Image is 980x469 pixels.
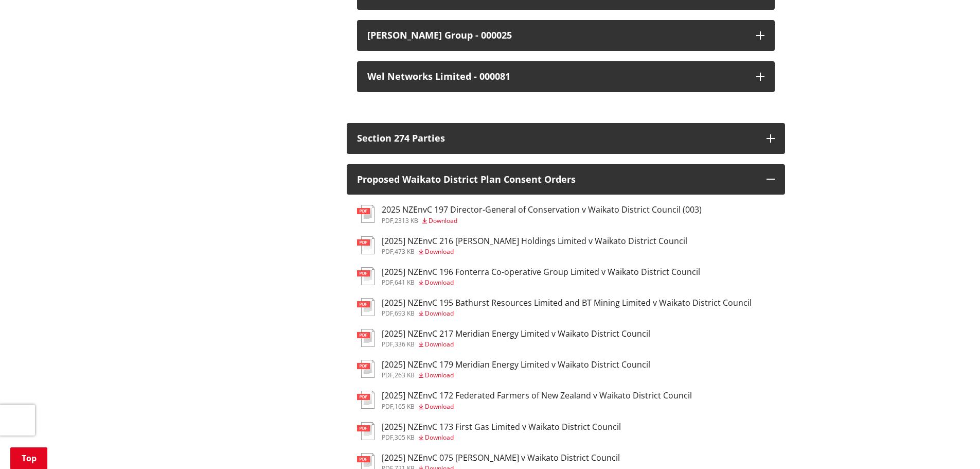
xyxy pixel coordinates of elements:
a: [2025] NZEnvC 179 Meridian Energy Limited v Waikato District Council pdf,263 KB Download [357,360,650,378]
a: [2025] NZEnvC 216 [PERSON_NAME] Holdings Limited v Waikato District Council pdf,473 KB Download [357,236,687,255]
span: Download [425,340,454,349]
div: , [382,280,700,286]
span: pdf [382,278,393,287]
a: 2025 NZEnvC 197 Director-General of Conservation v Waikato District Council (003) pdf,2313 KB Dow... [357,205,702,223]
span: 2313 KB [395,216,418,225]
span: pdf [382,309,393,318]
span: Download [425,247,454,256]
img: document-pdf.svg [357,267,375,285]
h3: [2025] NZEnvC 075 [PERSON_NAME] v Waikato District Council [382,453,620,463]
div: , [382,249,687,255]
div: , [382,218,702,224]
span: 473 KB [395,247,415,256]
span: 165 KB [395,402,415,411]
div: , [382,404,692,410]
span: pdf [382,247,393,256]
h3: [2025] NZEnvC 217 Meridian Energy Limited v Waikato District Council [382,329,650,339]
h3: [2025] NZEnvC 173 First Gas Limited v Waikato District Council [382,422,621,432]
img: document-pdf.svg [357,360,375,378]
h3: [2025] NZEnvC 172 Federated Farmers of New Zealand v Waikato District Council [382,391,692,401]
span: Download [425,309,454,318]
div: , [382,341,650,348]
div: Wel Networks Limited - 000081 [367,72,746,82]
a: [2025] NZEnvC 217 Meridian Energy Limited v Waikato District Council pdf,336 KB Download [357,329,650,348]
p: Proposed Waikato District Plan Consent Orders [357,175,756,185]
span: Download [429,216,457,225]
div: , [382,435,621,441]
span: 263 KB [395,371,415,379]
span: pdf [382,340,393,349]
div: , [382,310,752,317]
button: Wel Networks Limited - 000081 [357,61,775,92]
span: pdf [382,216,393,225]
div: [PERSON_NAME] Group - 000025 [367,30,746,41]
button: [PERSON_NAME] Group - 000025 [357,20,775,51]
span: Download [425,371,454,379]
span: Download [425,402,454,411]
h3: [2025] NZEnvC 196 Fonterra Co-operative Group Limited v Waikato District Council [382,267,700,277]
img: document-pdf.svg [357,298,375,316]
span: 305 KB [395,433,415,442]
img: document-pdf.svg [357,205,375,223]
span: 693 KB [395,309,415,318]
span: 336 KB [395,340,415,349]
a: [2025] NZEnvC 195 Bathurst Resources Limited and BT Mining Limited v Waikato District Council pdf... [357,298,752,317]
p: Section 274 Parties [357,133,756,144]
a: [2025] NZEnvC 196 Fonterra Co-operative Group Limited v Waikato District Council pdf,641 KB Download [357,267,700,286]
span: pdf [382,402,393,411]
span: pdf [382,433,393,442]
div: , [382,372,650,378]
h3: 2025 NZEnvC 197 Director-General of Conservation v Waikato District Council (003) [382,205,702,215]
img: document-pdf.svg [357,236,375,254]
span: Download [425,433,454,442]
span: Download [425,278,454,287]
img: document-pdf.svg [357,329,375,347]
span: pdf [382,371,393,379]
img: document-pdf.svg [357,391,375,409]
button: Section 274 Parties [347,123,785,154]
img: document-pdf.svg [357,422,375,440]
a: Top [10,447,47,469]
h3: [2025] NZEnvC 179 Meridian Energy Limited v Waikato District Council [382,360,650,370]
button: Proposed Waikato District Plan Consent Orders [347,164,785,195]
a: [2025] NZEnvC 172 Federated Farmers of New Zealand v Waikato District Council pdf,165 KB Download [357,391,692,409]
h3: [2025] NZEnvC 216 [PERSON_NAME] Holdings Limited v Waikato District Council [382,236,687,246]
h3: [2025] NZEnvC 195 Bathurst Resources Limited and BT Mining Limited v Waikato District Council [382,298,752,308]
a: [2025] NZEnvC 173 First Gas Limited v Waikato District Council pdf,305 KB Download [357,422,621,441]
span: 641 KB [395,278,415,287]
iframe: Messenger Launcher [933,426,970,463]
